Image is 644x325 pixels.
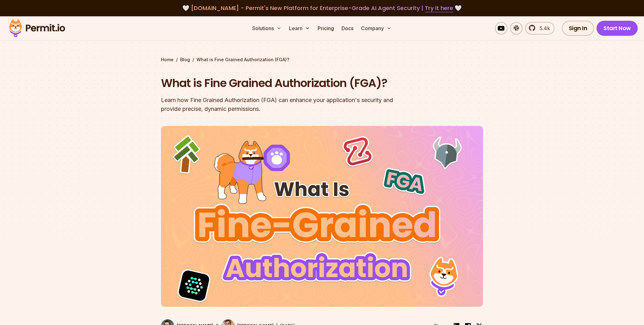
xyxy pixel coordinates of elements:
a: Pricing [315,22,336,35]
div: 🤍 🤍 [15,4,629,13]
button: Learn [286,22,313,35]
span: 5.4k [536,24,550,32]
a: Sign In [562,21,594,36]
img: What is Fine Grained Authorization (FGA)? [161,126,483,307]
div: / / [161,57,483,63]
h1: What is Fine Grained Authorization (FGA)? [161,75,402,91]
span: [DOMAIN_NAME] - Permit's New Platform for Enterprise-Grade AI Agent Security | [191,4,453,12]
a: 5.4k [525,22,554,35]
a: Start Now [597,21,638,36]
a: Home [161,57,174,63]
div: Learn how Fine Grained Authorization (FGA) can enhance your application's security and provide pr... [161,96,402,113]
a: Try it here [425,4,453,12]
img: Permit logo [6,18,68,39]
button: Company [358,22,394,35]
button: Solutions [250,22,284,35]
a: Blog [180,57,190,63]
a: Docs [339,22,356,35]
